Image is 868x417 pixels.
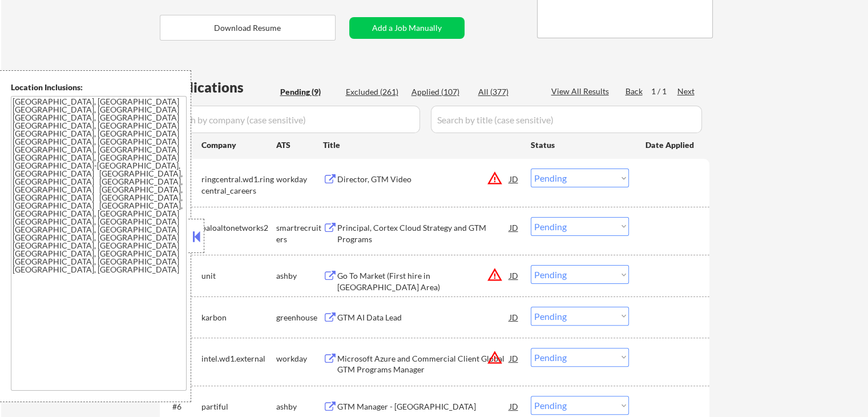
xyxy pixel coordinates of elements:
[276,270,323,282] div: ashby
[651,86,677,97] div: 1 / 1
[337,401,510,412] div: GTM Manager - [GEOGRAPHIC_DATA]
[508,169,520,189] div: JD
[411,86,469,98] div: Applied (107)
[508,265,520,286] div: JD
[323,139,520,151] div: Title
[201,174,276,196] div: ringcentral.wd1.ringcentral_careers
[201,270,276,282] div: unit
[160,15,336,41] button: Download Resume
[508,307,520,327] div: JD
[337,270,510,292] div: Go To Market (First hire in [GEOGRAPHIC_DATA] Area)
[276,401,323,412] div: ashby
[625,86,644,97] div: Back
[337,312,510,323] div: GTM AI Data Lead
[11,82,187,93] div: Location Inclusions:
[172,401,192,412] div: #6
[276,353,323,364] div: workday
[280,86,337,98] div: Pending (9)
[677,86,696,97] div: Next
[431,106,702,133] input: Search by title (case sensitive)
[276,222,323,244] div: smartrecruiters
[508,348,520,368] div: JD
[337,353,510,375] div: Microsoft Azure and Commercial Client Global GTM Programs Manager
[276,312,323,323] div: greenhouse
[201,139,276,151] div: Company
[337,222,510,244] div: Principal, Cortex Cloud Strategy and GTM Programs
[487,170,503,186] button: warning_amber
[346,86,403,98] div: Excluded (261)
[163,81,276,94] div: Applications
[487,350,503,366] button: warning_amber
[201,401,276,412] div: partiful
[645,139,696,151] div: Date Applied
[478,86,535,98] div: All (377)
[531,134,629,155] div: Status
[551,86,612,97] div: View All Results
[508,396,520,416] div: JD
[163,106,420,133] input: Search by company (case sensitive)
[349,17,465,39] button: Add a Job Manually
[276,139,323,151] div: ATS
[201,312,276,323] div: karbon
[201,353,276,364] div: intel.wd1.external
[508,217,520,238] div: JD
[276,174,323,185] div: workday
[337,174,510,185] div: Director, GTM Video
[487,267,503,283] button: warning_amber
[201,222,276,234] div: paloaltonetworks2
